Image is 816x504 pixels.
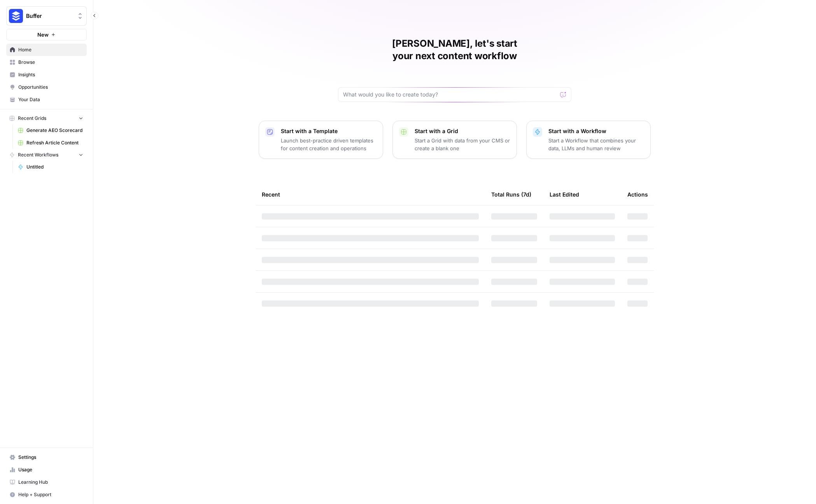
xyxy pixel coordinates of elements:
[14,124,87,137] a: Generate AEO Scorecard
[259,121,383,159] button: Start with a TemplateLaunch best-practice driven templates for content creation and operations
[415,127,510,135] p: Start with a Grid
[26,127,83,134] span: Generate AEO Scorecard
[6,29,87,40] button: New
[6,68,87,81] a: Insights
[37,31,49,39] span: New
[6,44,87,56] a: Home
[18,46,83,53] span: Home
[26,139,83,146] span: Refresh Article Content
[18,454,83,461] span: Settings
[281,137,376,152] p: Launch best-practice driven templates for content creation and operations
[18,491,83,498] span: Help + Support
[6,6,87,26] button: Workspace: Buffer
[491,184,531,205] div: Total Runs (7d)
[18,479,83,486] span: Learning Hub
[6,149,87,161] button: Recent Workflows
[6,56,87,68] a: Browse
[14,137,87,149] a: Refresh Article Content
[6,81,87,93] a: Opportunities
[14,161,87,173] a: Untitled
[338,37,571,62] h1: [PERSON_NAME], let's start your next content workflow
[18,96,83,103] span: Your Data
[550,184,579,205] div: Last Edited
[9,9,23,23] img: Buffer Logo
[6,93,87,106] a: Your Data
[26,163,83,170] span: Untitled
[548,137,644,152] p: Start a Workflow that combines your data, LLMs and human review
[281,127,376,135] p: Start with a Template
[6,112,87,124] button: Recent Grids
[18,59,83,66] span: Browse
[548,127,644,135] p: Start with a Workflow
[6,464,87,476] a: Usage
[526,121,651,159] button: Start with a WorkflowStart a Workflow that combines your data, LLMs and human review
[262,184,479,205] div: Recent
[343,91,557,98] input: What would you like to create today?
[6,451,87,464] a: Settings
[18,115,46,122] span: Recent Grids
[6,476,87,488] a: Learning Hub
[392,121,517,159] button: Start with a GridStart a Grid with data from your CMS or create a blank one
[18,466,83,473] span: Usage
[627,184,648,205] div: Actions
[6,488,87,501] button: Help + Support
[18,84,83,91] span: Opportunities
[18,71,83,78] span: Insights
[26,12,73,20] span: Buffer
[415,137,510,152] p: Start a Grid with data from your CMS or create a blank one
[18,151,58,158] span: Recent Workflows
